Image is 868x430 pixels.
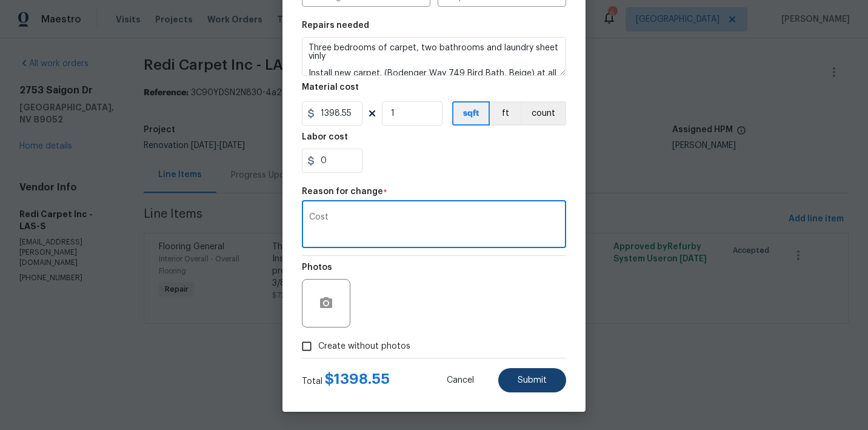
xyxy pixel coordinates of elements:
[302,187,383,196] h5: Reason for change
[318,340,410,353] span: Create without photos
[490,101,521,126] button: ft
[302,263,332,272] h5: Photos
[309,213,559,238] textarea: Cost
[498,368,566,392] button: Submit
[325,372,390,386] span: $ 1398.55
[302,133,348,141] h5: Labor cost
[302,373,390,388] div: Total
[452,101,490,126] button: sqft
[302,37,566,76] textarea: Three bedrooms of carpet, two bathrooms and laundry sheet vinly Install new carpet. (Bodenger Way...
[447,376,474,385] span: Cancel
[427,368,493,392] button: Cancel
[521,101,566,126] button: count
[518,376,547,385] span: Submit
[302,83,359,92] h5: Material cost
[302,21,369,30] h5: Repairs needed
